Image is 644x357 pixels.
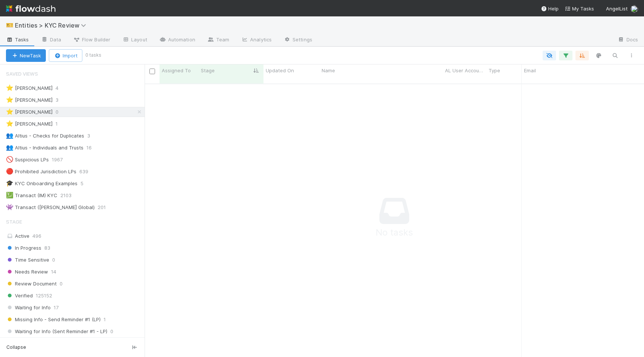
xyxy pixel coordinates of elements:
[278,34,318,46] a: Settings
[6,36,29,43] span: Tasks
[6,22,13,28] span: 🎫
[32,233,41,239] span: 496
[6,255,49,265] span: Time Sensitive
[6,156,13,162] span: 🚫
[631,5,638,13] img: avatar_ec94f6e9-05c5-4d36-a6c8-d0cea77c3c29.png
[201,34,235,46] a: Team
[6,49,46,62] button: NewTask
[489,67,500,74] span: Type
[60,279,63,288] span: 0
[67,34,116,46] a: Flow Builder
[235,34,278,46] a: Analytics
[6,203,95,212] div: Transact ([PERSON_NAME] Global)
[6,119,53,129] div: [PERSON_NAME]
[162,67,191,74] span: Assigned To
[6,291,33,300] span: Verified
[104,315,106,324] span: 1
[6,214,22,229] span: Stage
[52,155,70,164] span: 1967
[149,69,155,74] input: Toggle All Rows Selected
[86,143,99,152] span: 16
[6,344,26,351] span: Collapse
[6,131,84,140] div: Altius - Checks for Duplicates
[110,327,113,336] span: 0
[56,119,65,129] span: 1
[6,327,107,336] span: Waiting for Info (Sent Reminder #1 - LP)
[565,6,594,12] span: My Tasks
[79,167,96,176] span: 639
[56,83,66,93] span: 4
[606,6,628,12] span: AngelList
[6,192,13,198] span: 💹
[6,267,48,277] span: Needs Review
[6,108,13,115] span: ⭐
[85,52,101,59] small: 0 tasks
[54,303,59,312] span: 17
[6,143,83,152] div: Altius - Individuals and Trusts
[6,66,38,81] span: Saved Views
[6,243,41,253] span: In Progress
[49,49,82,62] button: Import
[6,167,76,176] div: Prohibited Jurisdiction LPs
[87,131,98,140] span: 3
[6,315,101,324] span: Missing Info - Send Reminder #1 (LP)
[6,95,53,105] div: [PERSON_NAME]
[44,243,50,253] span: 83
[6,107,53,117] div: [PERSON_NAME]
[73,36,110,43] span: Flow Builder
[56,107,66,117] span: 0
[6,303,51,312] span: Waiting for Info
[6,132,13,139] span: 👥
[6,168,13,174] span: 🔴
[153,34,201,46] a: Automation
[322,67,335,74] span: Name
[612,34,644,46] a: Docs
[6,231,143,241] div: Active
[6,97,13,103] span: ⭐
[80,179,91,188] span: 5
[541,5,559,12] div: Help
[445,67,484,74] span: AL User Account Name
[6,179,78,188] div: KYC Onboarding Examples
[6,155,49,164] div: Suspicious LPs
[524,67,536,74] span: Email
[116,34,153,46] a: Layout
[6,204,13,210] span: 👾
[15,22,90,29] span: Entities > KYC Review
[6,120,13,127] span: ⭐
[35,34,67,46] a: Data
[52,255,55,265] span: 0
[266,67,294,74] span: Updated On
[201,67,215,74] span: Stage
[6,144,13,151] span: 👥
[36,291,52,300] span: 125152
[51,267,56,277] span: 14
[56,95,66,105] span: 3
[565,5,594,12] a: My Tasks
[98,203,113,212] span: 201
[6,279,57,288] span: Review Document
[60,191,79,200] span: 2103
[6,180,13,186] span: 🎓
[6,83,53,93] div: [PERSON_NAME]
[6,191,57,200] div: Transact (IM) KYC
[6,2,56,15] img: logo-inverted-e16ddd16eac7371096b0.svg
[6,85,13,91] span: ⭐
